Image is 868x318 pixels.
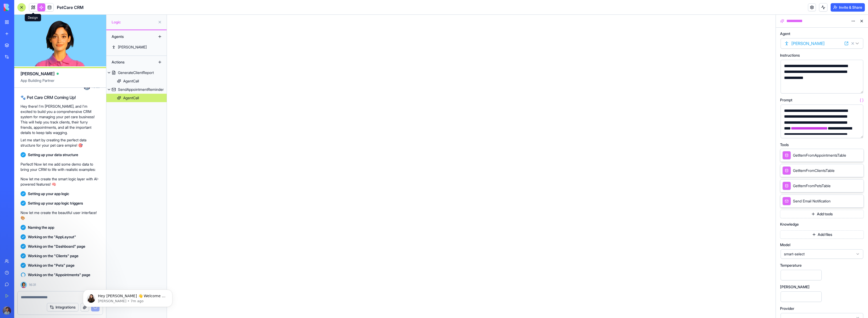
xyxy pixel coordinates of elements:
[4,4,36,11] img: logo
[21,137,100,148] p: Let me start by creating the perfect data structure for your pet care empire! 🎯
[123,95,139,101] div: AgentCall
[75,279,180,315] iframe: Intercom notifications message
[28,263,75,268] span: Working on the "Pets" page
[21,78,100,87] span: App Building Partner
[780,210,864,218] button: Add tools
[47,303,78,311] button: Integrations
[780,285,810,289] span: [PERSON_NAME]
[123,78,139,84] div: AgentCall
[780,32,790,36] span: Agent
[831,3,865,12] button: Invite & Share
[28,225,54,230] span: Naming the app
[21,282,27,288] img: Ella_00000_wcx2te.png
[780,143,789,147] span: Tools
[21,162,100,172] p: Perfect! Now let me add some demo data to bring your CRM to life with realistic examples:
[793,153,846,158] span: GetItemFromAppointmentsTable
[106,68,167,77] a: GenerateClientReport
[780,222,799,226] span: Knowledge
[780,264,802,267] span: Temperature
[28,253,78,259] span: Working on the "Clients" page
[29,283,36,287] span: 16:31
[106,77,167,85] a: AgentCall
[780,98,792,102] span: Prompt
[793,168,835,173] span: GetItemFromClientsTable
[28,152,78,157] span: Setting up your data structure
[109,32,151,41] div: Agents
[28,191,69,196] span: Setting up your app logic
[784,251,854,257] span: smart-select
[118,70,154,75] div: GenerateClientReport
[780,53,800,57] span: Instructions
[793,183,831,188] span: GetItemFromPetsTable
[106,43,167,51] a: [PERSON_NAME]
[57,4,83,11] span: PetCare CRM
[109,58,151,66] div: Actions
[21,210,100,221] p: Now let me create the beautiful user interface! 🎨
[21,71,54,77] span: [PERSON_NAME]
[106,85,167,94] a: SendAppointmentReminder
[793,198,831,204] span: Send Email Notification
[780,307,794,310] span: Provider
[28,201,83,206] span: Setting up your app logic triggers
[21,176,100,187] p: Now let me create the smart logic layer with AI-powered features! 🧠
[3,306,11,315] img: ACg8ocKlVYRS_y-yl2RoHBstpmPUNt-69CkxXwP-Qkxc36HFWAdR3-BK=s96-c
[118,44,147,50] div: [PERSON_NAME]
[21,94,100,101] h2: 🐾 Pet Care CRM Coming Up!
[28,244,85,249] span: Working on the "Dashboard" page
[780,230,864,239] button: Add files
[28,234,76,240] span: Working on the "AppLayout"
[28,272,90,277] span: Working on the "Appointments" page
[21,104,100,135] p: Hey there! I'm [PERSON_NAME], and I'm excited to build you a comprehensive CRM system for managin...
[118,87,164,92] div: SendAppointmentReminder
[112,19,156,25] span: Logic
[780,243,790,247] span: Model
[106,94,167,102] a: AgentCall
